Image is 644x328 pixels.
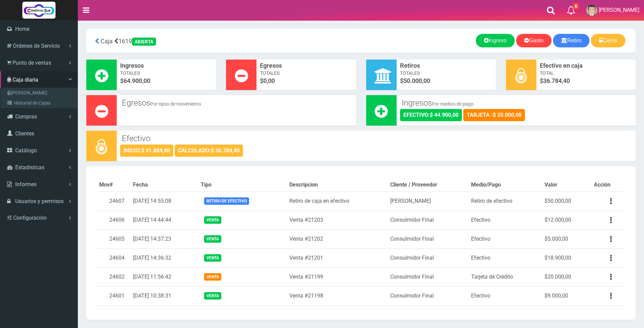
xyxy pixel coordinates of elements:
span: Totales [400,70,492,76]
h3: Egresos [122,99,351,107]
td: $5.000,00 [542,229,592,248]
td: 24602 [96,267,130,286]
td: Consulmidor Final [387,286,469,305]
span: $ [540,76,632,85]
span: Efectivo en caja [540,61,632,70]
strong: $ 41.884,40 [141,147,170,154]
td: $12.000,00 [542,211,592,229]
span: Venta [204,254,221,261]
span: Egresos [260,61,352,70]
th: Valor [542,178,592,192]
span: $ [120,76,213,85]
th: Mov# [96,178,130,192]
td: 24604 [96,248,130,267]
span: Total [540,70,632,76]
td: Efectivo [468,211,541,229]
td: [DATE] 14:37:23 [130,229,198,248]
span: Caja [101,38,113,45]
td: [DATE] 14:36:32 [130,248,198,267]
span: Venta [204,292,221,299]
img: Logo grande [22,2,55,19]
span: $ [260,76,352,85]
th: Acción [591,178,625,192]
span: Totales [260,70,352,76]
td: [DATE] 11:56:42 [130,267,198,286]
td: Consulmidor Final [387,248,469,267]
td: Efectivo [468,286,541,305]
td: Tarjeta de Crédito [468,267,541,286]
span: Clientes [15,130,34,137]
td: [DATE] 10:38:31 [130,286,198,305]
span: Retiro de efectivo [204,197,249,204]
span: $ [400,76,492,85]
span: 36.784,40 [543,77,570,84]
td: Venta #21198 [287,286,387,305]
a: Retiro [553,34,590,47]
font: 0,00 [263,77,275,84]
span: Totales [120,70,213,76]
td: [PERSON_NAME] [387,192,469,211]
img: User Image [586,5,597,16]
span: Venta [204,235,221,242]
span: Ingresos [120,61,213,70]
strong: $ 36.784,40 [211,147,240,154]
th: Cliente / Proveedor [387,178,469,192]
td: $50.000,00 [542,192,592,211]
td: Venta #21201 [287,248,387,267]
a: [PERSON_NAME] [2,88,77,98]
strong: $ 44.900,00 [430,112,459,118]
td: Venta #21199 [287,267,387,286]
span: Venta [204,273,221,280]
span: Usuarios y permisos [15,198,64,204]
th: Medio/Pago [468,178,541,192]
td: Consulmidor Final [387,229,469,248]
span: Home [15,26,29,32]
small: Por tipos de movimiento [150,101,201,107]
td: 24607 [96,192,130,211]
td: Retiro de caja en efectivo [287,192,387,211]
span: Venta [204,216,221,223]
td: Efectivo [468,229,541,248]
td: $9.000,00 [542,286,592,305]
div: CALCULADO: [175,145,243,157]
span: Punto de ventas [13,60,51,66]
td: $20.000,00 [542,267,592,286]
span: Catálogo [15,147,37,154]
td: 24606 [96,211,130,229]
font: 50.000,00 [403,77,430,84]
td: Venta #21202 [287,229,387,248]
td: $18.900,00 [542,248,592,267]
th: Fecha [130,178,198,192]
span: Ordenes de Servicio [13,43,60,49]
div: ABIERTA [132,38,156,46]
div: EFECTIVO: [400,109,462,121]
div: 1619 [91,34,271,48]
span: Caja diaria [13,76,38,83]
a: Cierre [591,34,625,47]
td: [DATE] 14:44:44 [130,211,198,229]
td: Efectivo [468,248,541,267]
div: INICIO: [120,145,173,157]
a: Gasto [516,34,552,47]
td: Retiro de efectivo [468,192,541,211]
font: 64.900,00 [124,77,150,84]
th: Descripcion [287,178,387,192]
span: Compras [15,113,37,120]
td: Consulmidor Final [387,267,469,286]
a: Historial de Cajas [2,98,77,108]
a: Ingreso [476,34,515,47]
span: Estadisticas [15,164,44,171]
span: Informes [15,181,37,188]
td: 24601 [96,286,130,305]
strong: $ 20.000,00 [493,112,521,118]
small: Por medios de pago [432,101,473,107]
div: TARJETA : [463,109,525,121]
span: Configuración [13,215,47,221]
h3: Efectivo [122,134,630,143]
td: Consulmidor Final [387,211,469,229]
td: Venta #21203 [287,211,387,229]
td: 24605 [96,229,130,248]
h3: Ingresos [402,99,631,107]
span: [PERSON_NAME] [599,7,639,13]
span: Retiros [400,61,492,70]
